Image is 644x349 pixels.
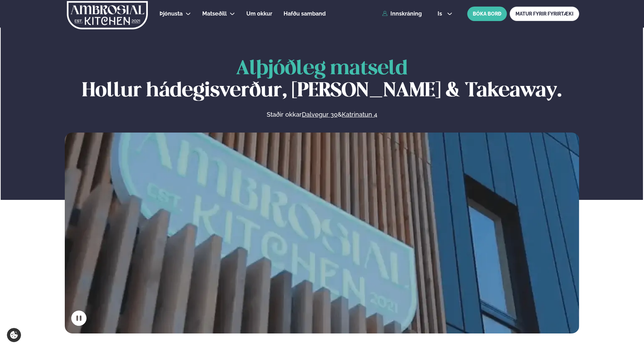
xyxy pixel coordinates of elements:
[65,58,579,102] h1: Hollur hádegisverður, [PERSON_NAME] & Takeaway.
[246,10,272,17] span: Um okkur
[284,10,326,17] span: Hafðu samband
[432,11,458,17] button: is
[510,7,579,21] a: MATUR FYRIR FYRIRTÆKI
[7,328,21,342] a: Cookie settings
[66,1,149,29] img: logo
[284,10,326,18] a: Hafðu samband
[467,7,507,21] button: BÓKA BORÐ
[342,110,377,119] a: Katrinatun 4
[202,10,227,18] a: Matseðill
[160,10,183,17] span: Þjónusta
[302,110,338,119] a: Dalvegur 30
[202,10,227,17] span: Matseðill
[382,11,422,17] a: Innskráning
[246,10,272,18] a: Um okkur
[236,59,408,78] span: Alþjóðleg matseld
[192,110,452,119] p: Staðir okkar &
[438,11,444,17] span: is
[160,10,183,18] a: Þjónusta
